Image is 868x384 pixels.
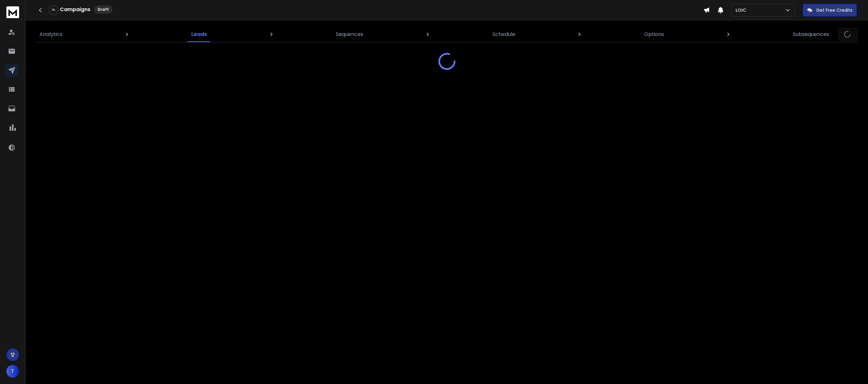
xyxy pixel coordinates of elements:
button: T [6,365,19,378]
div: Draft [94,5,112,14]
img: logo [6,6,19,18]
p: Options [644,31,664,38]
p: Subsequences [793,31,829,38]
a: Subsequences [789,27,833,42]
a: Leads [187,27,211,42]
p: 0 % [52,8,55,12]
p: Analytics [39,31,62,38]
h1: Campaigns [60,6,90,13]
p: Sequences [336,31,363,38]
a: Sequences [332,27,367,42]
p: Leads [191,31,207,38]
button: Get Free Credits [803,4,857,17]
p: Schedule [492,31,515,38]
p: Get Free Credits [816,7,852,13]
a: Options [640,27,668,42]
a: Analytics [36,27,66,42]
a: Schedule [489,27,519,42]
p: LOIC [736,7,749,13]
